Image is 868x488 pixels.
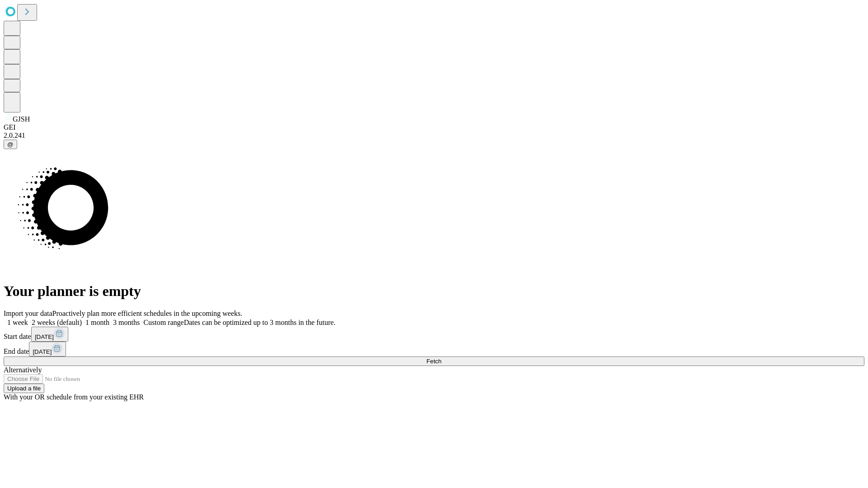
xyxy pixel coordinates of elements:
button: [DATE] [31,327,68,342]
span: @ [7,141,14,148]
button: Fetch [4,357,864,366]
span: Alternatively [4,366,42,374]
h1: Your planner is empty [4,283,864,300]
span: Fetch [426,358,441,365]
span: 2 weeks (default) [32,319,82,326]
span: Proactively plan more efficient schedules in the upcoming weeks. [52,310,242,317]
span: 1 week [7,319,28,326]
button: [DATE] [29,342,66,357]
span: Dates can be optimized up to 3 months in the future. [184,319,335,326]
div: GEI [4,123,864,131]
span: [DATE] [33,348,52,355]
span: Custom range [143,319,184,326]
button: @ [4,140,17,149]
span: 1 month [85,319,109,326]
span: [DATE] [35,333,54,340]
span: Import your data [4,310,52,317]
button: Upload a file [4,384,44,393]
div: 2.0.241 [4,131,864,140]
span: GJSH [13,115,30,123]
div: Start date [4,327,864,342]
span: 3 months [113,319,140,326]
div: End date [4,342,864,357]
span: With your OR schedule from your existing EHR [4,393,144,401]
